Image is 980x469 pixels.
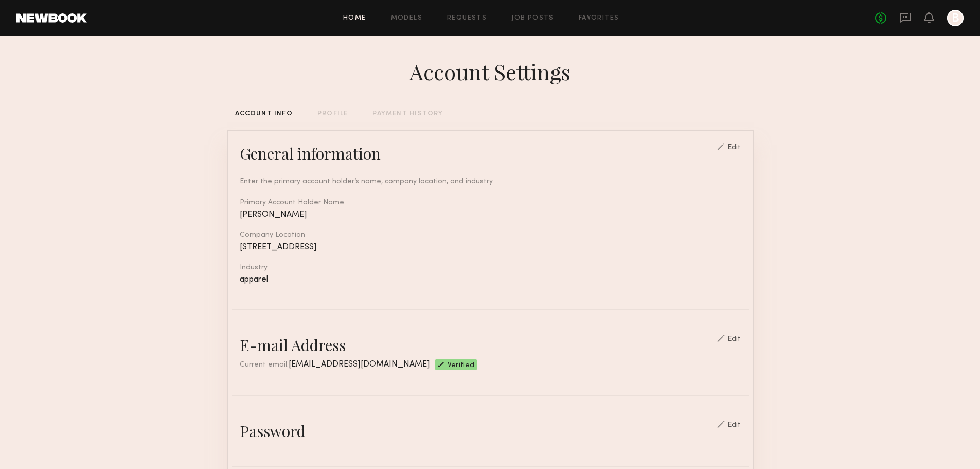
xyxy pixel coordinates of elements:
[240,211,741,219] div: [PERSON_NAME]
[240,264,741,271] div: Industry
[947,10,964,26] a: B
[579,15,619,22] a: Favorites
[240,421,306,441] div: Password
[240,176,741,187] div: Enter the primary account holder’s name, company location, and industry
[240,275,741,284] div: apparel
[240,143,381,164] div: General information
[317,111,348,117] div: PROFILE
[240,335,346,355] div: E-mail Address
[240,199,741,206] div: Primary Account Holder Name
[235,111,293,117] div: ACCOUNT INFO
[727,144,741,151] div: Edit
[372,111,443,117] div: PAYMENT HISTORY
[289,360,430,369] span: [EMAIL_ADDRESS][DOMAIN_NAME]
[240,359,430,370] div: Current email:
[240,232,741,239] div: Company Location
[448,362,475,370] span: Verified
[240,243,741,252] div: [STREET_ADDRESS]
[727,336,741,343] div: Edit
[391,15,422,22] a: Models
[343,15,366,22] a: Home
[447,15,487,22] a: Requests
[727,422,741,429] div: Edit
[409,57,571,86] div: Account Settings
[511,15,554,22] a: Job Posts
